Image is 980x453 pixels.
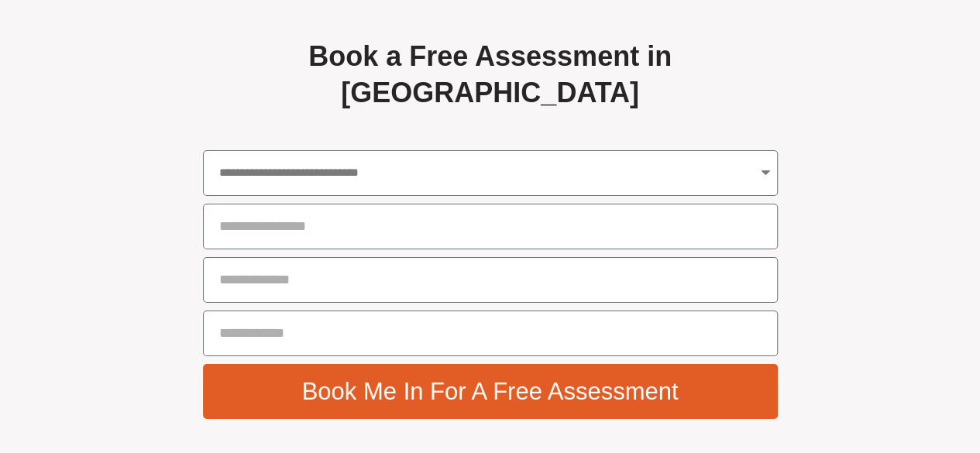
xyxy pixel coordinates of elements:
button: Book Me In For A Free Assessment [203,364,778,419]
span: Book Me In For A Free Assessment [302,379,679,403]
h2: Book a Free Assessment in [GEOGRAPHIC_DATA] [203,39,778,112]
iframe: Chat Widget [722,278,980,453]
form: Free Assessment - Global [203,150,778,427]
